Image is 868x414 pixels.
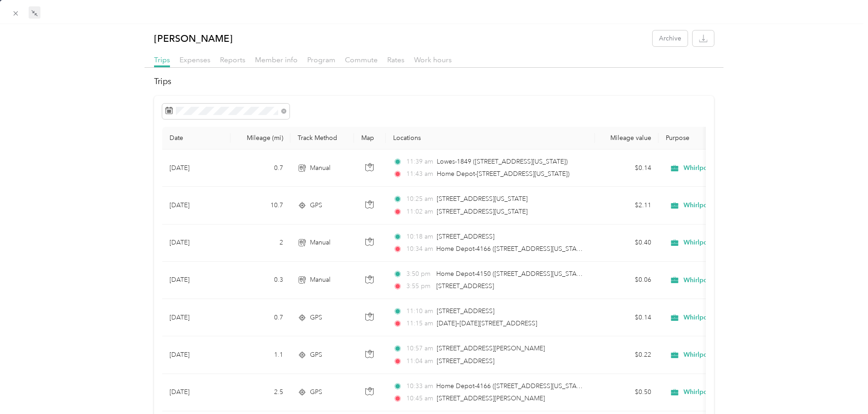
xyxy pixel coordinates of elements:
td: [DATE] [162,187,230,224]
span: Rates [387,55,404,64]
span: Manual [310,275,330,285]
span: [STREET_ADDRESS][PERSON_NAME] [437,344,545,352]
span: GPS [310,350,322,360]
span: 3:55 pm [406,281,432,291]
span: Home Depot-4150 ([STREET_ADDRESS][US_STATE]) [436,270,587,278]
span: Whirlpool [683,351,713,359]
span: Program [307,55,335,64]
td: 10.7 [230,187,290,224]
td: $2.11 [595,187,658,224]
td: $0.06 [595,262,658,299]
td: $0.14 [595,150,658,187]
td: $0.14 [595,299,658,336]
span: GPS [310,387,322,397]
span: 3:50 pm [406,269,432,279]
td: [DATE] [162,336,230,374]
span: 10:18 am [406,232,433,242]
span: Work hours [414,55,452,64]
span: 11:10 am [406,306,433,316]
span: 10:57 am [406,344,433,354]
span: Whirlpool [683,276,713,284]
span: Manual [310,163,330,173]
td: 1.1 [230,336,290,374]
td: 0.7 [230,150,290,187]
td: 2 [230,224,290,262]
span: [STREET_ADDRESS][PERSON_NAME] [437,394,545,402]
th: Mileage value [595,127,658,150]
span: Reports [220,55,245,64]
span: Whirlpool [683,239,713,247]
button: Archive [653,30,688,46]
span: 11:39 am [406,157,433,167]
span: GPS [310,313,322,323]
span: Home Depot-4166 ([STREET_ADDRESS][US_STATE][US_STATE]) [436,245,620,253]
td: $0.40 [595,224,658,262]
p: [PERSON_NAME] [154,30,233,46]
span: 10:34 am [406,244,432,254]
th: Purpose [658,127,786,150]
th: Locations [386,127,595,150]
th: Map [354,127,386,150]
th: Date [162,127,230,150]
td: $0.22 [595,336,658,374]
span: [STREET_ADDRESS] [437,233,494,240]
td: [DATE] [162,374,230,411]
h2: Trips [154,75,713,88]
span: [DATE]–[DATE][STREET_ADDRESS] [437,319,537,327]
th: Mileage (mi) [230,127,290,150]
span: Whirlpool [683,164,713,172]
span: 10:33 am [406,381,432,391]
td: 0.7 [230,299,290,336]
span: Home Depot-4166 ([STREET_ADDRESS][US_STATE][US_STATE]) [436,382,620,390]
th: Track Method [290,127,354,150]
span: [STREET_ADDRESS] [436,282,494,290]
span: Member info [255,55,298,64]
span: Manual [310,238,330,248]
span: 11:15 am [406,319,433,329]
td: [DATE] [162,299,230,336]
span: Lowes-1849 ([STREET_ADDRESS][US_STATE]) [437,158,568,165]
td: $0.50 [595,374,658,411]
span: [STREET_ADDRESS] [437,307,494,315]
td: 0.3 [230,262,290,299]
span: [STREET_ADDRESS][US_STATE] [437,195,528,203]
span: [STREET_ADDRESS] [437,357,494,365]
span: 10:25 am [406,194,433,204]
span: Commute [345,55,378,64]
span: 10:45 am [406,394,433,404]
span: Trips [154,55,170,64]
span: 11:43 am [406,169,433,179]
td: [DATE] [162,150,230,187]
span: [STREET_ADDRESS][US_STATE] [437,208,528,215]
span: Home Depot-[STREET_ADDRESS][US_STATE]) [437,170,569,178]
span: Whirlpool [683,314,713,322]
td: 2.5 [230,374,290,411]
span: 11:04 am [406,356,433,366]
span: Whirlpool [683,201,713,209]
span: Expenses [180,55,210,64]
td: [DATE] [162,262,230,299]
td: [DATE] [162,224,230,262]
span: GPS [310,200,322,210]
iframe: Everlance-gr Chat Button Frame [817,363,868,414]
span: Whirlpool [683,388,713,396]
span: 11:02 am [406,207,433,217]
